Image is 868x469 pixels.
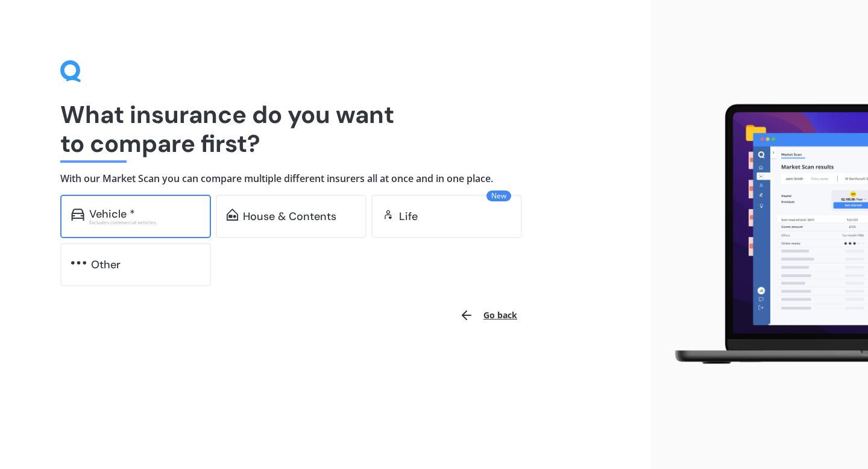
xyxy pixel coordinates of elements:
[91,259,121,271] div: Other
[661,98,868,371] img: laptop.webp
[60,100,591,158] h1: What insurance do you want to compare first?
[89,220,200,225] div: Excludes commercial vehicles
[71,209,84,221] img: car.f15378c7a67c060ca3f3.svg
[227,209,238,221] img: home-and-contents.b802091223b8502ef2dd.svg
[71,257,86,269] img: other.81dba5aafe580aa69f38.svg
[452,301,524,330] button: Go back
[243,210,336,222] div: House & Contents
[486,190,511,201] span: New
[382,209,394,221] img: life.f720d6a2d7cdcd3ad642.svg
[399,210,418,222] div: Life
[89,208,135,220] div: Vehicle *
[60,172,591,185] h4: With our Market Scan you can compare multiple different insurers all at once and in one place.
